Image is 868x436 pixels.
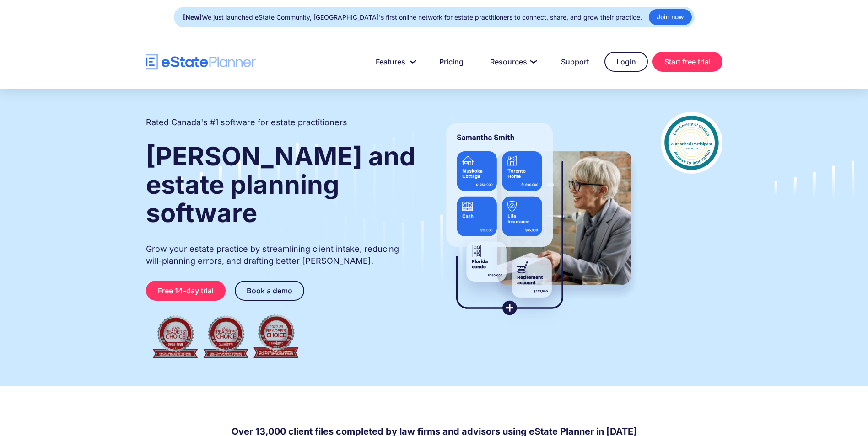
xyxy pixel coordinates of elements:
a: home [146,54,256,70]
a: Start free trial [652,52,722,72]
p: Grow your estate practice by streamlining client intake, reducing will-planning errors, and draft... [146,243,417,267]
a: Free 14-day trial [146,281,226,301]
h2: Rated Canada's #1 software for estate practitioners [146,117,347,128]
a: Resources [479,53,545,71]
div: We just launched eState Community, [GEOGRAPHIC_DATA]'s first online network for estate practition... [183,11,642,24]
a: Login [604,52,648,72]
a: Support [550,53,600,71]
a: Features [365,53,424,71]
a: Pricing [428,53,474,71]
a: Join now [649,9,692,25]
img: estate planner showing wills to their clients, using eState Planner, a leading estate planning so... [435,112,642,327]
a: Book a demo [235,281,304,301]
strong: [New] [183,13,202,21]
strong: [PERSON_NAME] and estate planning software [146,141,415,229]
